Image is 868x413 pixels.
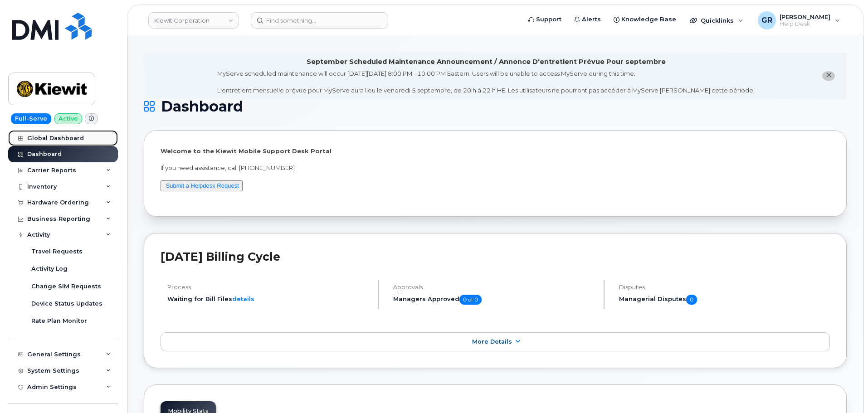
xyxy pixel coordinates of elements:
[161,250,830,263] h2: [DATE] Billing Cycle
[161,147,830,155] p: Welcome to the Kiewit Mobile Support Desk Portal
[161,164,830,172] p: If you need assistance, call [PHONE_NUMBER]
[686,295,697,305] span: 0
[217,69,755,95] div: MyServe scheduled maintenance will occur [DATE][DATE] 8:00 PM - 10:00 PM Eastern. Users will be u...
[307,57,666,67] div: September Scheduled Maintenance Announcement / Annonce D'entretient Prévue Pour septembre
[619,284,830,291] h4: Disputes
[161,100,243,113] span: Dashboard
[393,295,596,305] h5: Managers Approved
[166,182,239,189] a: Submit a Helpdesk Request
[472,338,512,345] span: More Details
[822,71,835,81] button: close notification
[619,295,830,305] h5: Managerial Disputes
[459,295,482,305] span: 0 of 0
[232,295,254,302] a: details
[167,284,370,291] h4: Process
[161,180,243,192] button: Submit a Helpdesk Request
[829,374,861,406] iframe: Messenger Launcher
[393,284,596,291] h4: Approvals
[167,295,370,303] li: Waiting for Bill Files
